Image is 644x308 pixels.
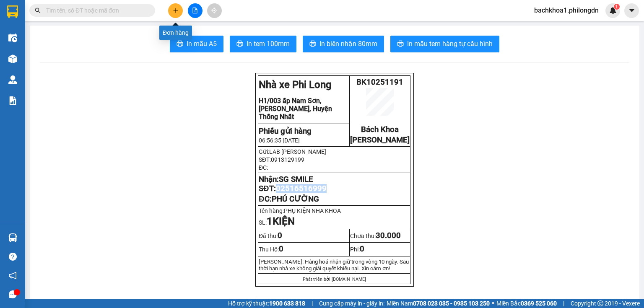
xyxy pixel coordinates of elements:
span: 06:56:35 [DATE] [259,137,300,144]
span: caret-down [628,7,636,14]
img: warehouse-icon [8,75,17,84]
span: In mẫu tem hàng tự cấu hình [407,39,493,49]
button: printerIn biên nhận 80mm [303,36,384,52]
span: In tem 100mm [247,39,290,49]
button: printerIn mẫu A5 [170,36,223,52]
span: In mẫu A5 [187,39,217,49]
span: 1 [267,215,273,227]
span: printer [397,40,404,48]
span: PHỤ KIỆN NHA KHOA [284,207,345,214]
span: LAB [PERSON_NAME] [269,148,326,155]
span: PHÚ CƯỜNG [80,48,128,77]
span: Cung cấp máy in - giấy in: [319,299,384,308]
span: 0 [360,244,364,254]
img: warehouse-icon [8,54,17,63]
td: Phí: [350,243,410,256]
span: 1 [615,4,618,10]
strong: Phiếu gửi hàng [259,127,312,136]
button: printerIn tem 100mm [230,36,296,52]
span: 02516516999 [276,184,327,193]
span: file-add [192,8,198,13]
td: Chưa thu: [350,229,410,243]
span: ⚪️ [492,302,494,305]
span: SL: [259,219,295,226]
span: bachkhoa1.philongdn [527,5,605,16]
sup: 1 [614,4,620,10]
span: printer [177,40,183,48]
strong: 0708 023 035 - 0935 103 250 [413,300,490,307]
button: caret-down [624,3,639,18]
p: Tên hàng: [259,207,410,214]
span: Miền Bắc [496,299,557,308]
span: Gửi: [7,8,20,17]
span: plus [173,8,179,13]
span: printer [236,40,243,48]
span: search [35,8,41,13]
span: PHÚ CƯỜNG [272,194,319,204]
div: Đơn hàng [159,26,192,40]
span: notification [9,272,17,280]
button: plus [168,3,183,18]
img: icon-new-feature [609,7,617,14]
div: [PERSON_NAME] [80,7,147,26]
span: 30.000 [376,231,401,240]
span: Nhận: [80,7,100,16]
span: [PERSON_NAME] [350,135,410,145]
strong: Nhà xe Phi Long [259,79,332,91]
button: file-add [188,3,203,18]
div: 0913129199 [7,37,74,49]
span: | [312,299,313,308]
span: In biên nhận 80mm [319,39,377,49]
div: LAB [PERSON_NAME] [7,17,74,37]
button: aim [207,3,222,18]
strong: 1900 633 818 [269,300,305,307]
span: Bách Khoa [361,125,399,134]
span: Phát triển bởi [DOMAIN_NAME] [303,277,366,282]
span: Miền Nam [387,299,490,308]
span: SĐT: [259,156,304,163]
span: DĐ: [80,52,92,61]
td: Đã thu: [258,229,350,243]
p: Gửi: [259,148,410,155]
span: 0913129199 [271,156,304,163]
span: message [9,290,17,298]
span: question-circle [9,253,17,261]
span: copyright [597,300,603,306]
strong: 0369 525 060 [521,300,557,307]
button: printerIn mẫu tem hàng tự cấu hình [390,36,499,52]
div: Bách Khoa [7,7,74,17]
img: warehouse-icon [8,233,17,242]
input: Tìm tên, số ĐT hoặc mã đơn [46,6,145,15]
td: Thu Hộ: [258,243,350,256]
span: ĐC: [259,194,319,204]
span: [PERSON_NAME]: Hàng hoá nhận giữ trong vòng 10 ngày. Sau thời hạn nhà xe không giải quy... [259,259,409,272]
strong: Nhận: SĐT: [259,175,326,193]
span: aim [211,8,217,13]
span: BK10251191 [356,78,403,87]
span: ĐC: [259,164,268,171]
img: warehouse-icon [8,34,17,42]
img: logo-vxr [7,5,18,18]
span: Hỗ trợ kỹ thuật: [228,299,305,308]
strong: KIỆN [273,215,295,227]
span: SG SMILE [279,175,313,184]
span: H1/003 ấp Nam Sơn, [PERSON_NAME], Huyện Thống Nhất [259,97,332,121]
span: | [563,299,564,308]
span: printer [309,40,316,48]
div: SG SMILE [80,26,147,36]
span: 0 [279,244,283,254]
span: 0 [278,231,282,240]
div: 02516516999 [80,36,147,48]
img: solution-icon [8,96,17,105]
